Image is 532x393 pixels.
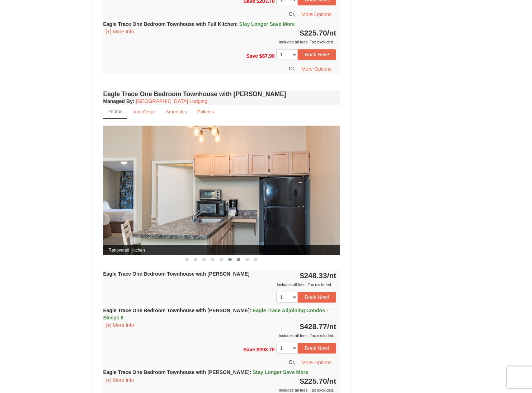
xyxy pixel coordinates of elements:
[298,292,336,303] button: Book Now!
[103,126,340,255] img: Renovated Kitchen
[103,376,137,384] button: [+] More Info
[289,359,296,365] span: Or,
[103,321,137,329] button: [+] More Info
[128,105,160,119] a: Item Detail
[236,21,238,27] span: :
[166,109,187,114] small: Amenities
[103,38,336,46] div: Includes all fees. Tax excluded.
[289,11,296,17] span: Or,
[136,98,207,104] a: [GEOGRAPHIC_DATA] Lodging
[246,53,258,59] span: Save
[243,347,255,352] span: Save
[132,109,156,114] small: Item Detail
[300,377,327,385] span: $225.70
[103,369,309,375] strong: Eagle Trace One Bedroom Townhouse with [PERSON_NAME]
[300,29,327,37] span: $225.70
[161,105,192,119] a: Amenities
[297,357,336,368] button: More Options
[250,308,251,313] span: :
[256,347,275,352] span: $203.70
[300,271,336,280] strong: $248.33
[327,271,336,280] span: /nt
[300,322,327,331] span: $428.77
[192,105,218,119] a: Policies
[289,66,296,71] span: Or,
[108,109,123,114] small: Photos
[298,49,336,60] button: Book Now!
[327,377,336,385] span: /nt
[103,21,295,27] strong: Eagle Trace One Bedroom Townhouse with Full Kitchen
[250,369,251,375] span: :
[103,271,250,277] strong: Eagle Trace One Bedroom Townhouse with [PERSON_NAME]
[103,281,336,288] div: Includes all fees. Tax excluded.
[197,109,214,114] small: Policies
[327,322,336,331] span: /nt
[103,98,135,104] strong: :
[253,369,308,375] span: Stay Longer Save More
[259,53,275,59] span: $67.90
[297,64,336,74] button: More Options
[327,29,336,37] span: /nt
[103,105,127,119] a: Photos
[298,343,336,354] button: Book Now!
[297,9,336,20] button: More Options
[103,308,328,321] span: Eagle Trace Adjoining Condos - Sleeps 8
[103,245,340,255] span: Renovated Kitchen
[103,28,137,36] button: [+] More Info
[103,90,340,98] h4: Eagle Trace One Bedroom Townhouse with [PERSON_NAME]
[239,21,295,27] span: Stay Longer Save More
[103,98,133,104] span: Managed By
[103,308,328,321] strong: Eagle Trace One Bedroom Townhouse with [PERSON_NAME]
[103,332,336,339] div: Includes all fees. Tax excluded.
